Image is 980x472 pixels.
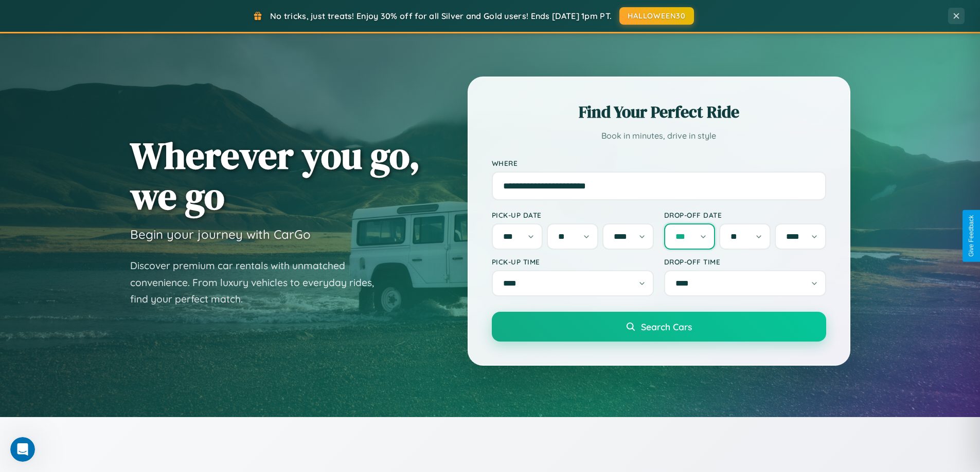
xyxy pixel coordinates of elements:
label: Drop-off Date [664,211,826,219]
button: HALLOWEEN30 [619,7,694,25]
h1: Wherever you go, we go [130,135,420,216]
label: Pick-up Date [492,211,654,219]
label: Drop-off Time [664,257,826,266]
p: Book in minutes, drive in style [492,128,826,143]
span: Search Cars [641,321,692,332]
p: Discover premium car rentals with unmatched convenience. From luxury vehicles to everyday rides, ... [130,257,387,308]
h3: Begin your journey with CarGo [130,226,311,242]
label: Pick-up Time [492,257,654,266]
span: No tricks, just treats! Enjoy 30% off for all Silver and Gold users! Ends [DATE] 1pm PT. [270,11,612,21]
button: Search Cars [492,312,826,342]
div: Give Feedback [968,215,975,257]
iframe: Intercom live chat [10,437,35,462]
h2: Find Your Perfect Ride [492,101,826,123]
label: Where [492,159,826,167]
